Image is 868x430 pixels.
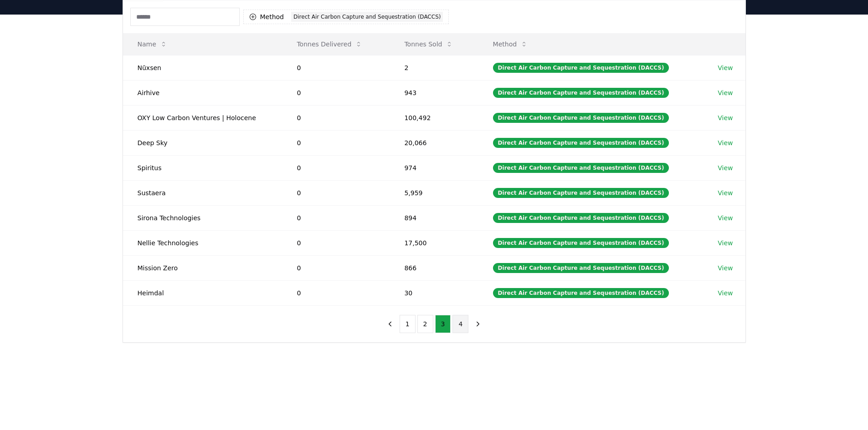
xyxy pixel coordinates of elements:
td: Heimdal [123,280,282,305]
div: Direct Air Carbon Capture and Sequestration (DACCS) [493,113,669,123]
a: View [718,263,733,273]
td: 5,959 [390,180,478,205]
td: 0 [282,180,390,205]
td: 0 [282,205,390,230]
td: Deep Sky [123,130,282,155]
div: Direct Air Carbon Capture and Sequestration (DACCS) [493,163,669,173]
td: Sustaera [123,180,282,205]
a: View [718,163,733,172]
td: 0 [282,105,390,130]
button: next page [470,315,486,333]
div: Direct Air Carbon Capture and Sequestration (DACCS) [493,88,669,98]
button: previous page [382,315,398,333]
button: 2 [417,315,433,333]
button: Tonnes Sold [397,35,460,53]
div: Direct Air Carbon Capture and Sequestration (DACCS) [493,288,669,298]
a: View [718,88,733,97]
a: View [718,288,733,298]
td: OXY Low Carbon Ventures | Holocene [123,105,282,130]
td: 100,492 [390,105,478,130]
div: Direct Air Carbon Capture and Sequestration (DACCS) [493,213,669,223]
td: 2 [390,55,478,80]
td: Spiritus [123,155,282,180]
button: Name [130,35,175,53]
td: 0 [282,55,390,80]
a: View [718,213,733,223]
td: 20,066 [390,130,478,155]
td: 30 [390,280,478,305]
div: Direct Air Carbon Capture and Sequestration (DACCS) [493,188,669,198]
td: 0 [282,155,390,180]
a: View [718,113,733,122]
td: Sirona Technologies [123,205,282,230]
button: Method [486,35,535,53]
td: Airhive [123,80,282,105]
button: Tonnes Delivered [289,35,370,53]
td: 0 [282,255,390,280]
a: View [718,138,733,147]
td: 943 [390,80,478,105]
a: View [718,63,733,72]
td: 866 [390,255,478,280]
a: View [718,238,733,248]
div: Direct Air Carbon Capture and Sequestration (DACCS) [493,238,669,248]
td: Mission Zero [123,255,282,280]
div: Direct Air Carbon Capture and Sequestration (DACCS) [493,63,669,73]
td: Nellie Technologies [123,230,282,255]
button: 4 [452,315,468,333]
td: 0 [282,280,390,305]
td: Nūxsen [123,55,282,80]
td: 17,500 [390,230,478,255]
div: Direct Air Carbon Capture and Sequestration (DACCS) [493,138,669,148]
td: 0 [282,130,390,155]
button: MethodDirect Air Carbon Capture and Sequestration (DACCS) [243,10,449,24]
div: Direct Air Carbon Capture and Sequestration (DACCS) [291,12,443,22]
td: 0 [282,80,390,105]
td: 0 [282,230,390,255]
button: 3 [435,315,451,333]
td: 894 [390,205,478,230]
button: 1 [400,315,416,333]
div: Direct Air Carbon Capture and Sequestration (DACCS) [493,263,669,273]
td: 974 [390,155,478,180]
a: View [718,188,733,197]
